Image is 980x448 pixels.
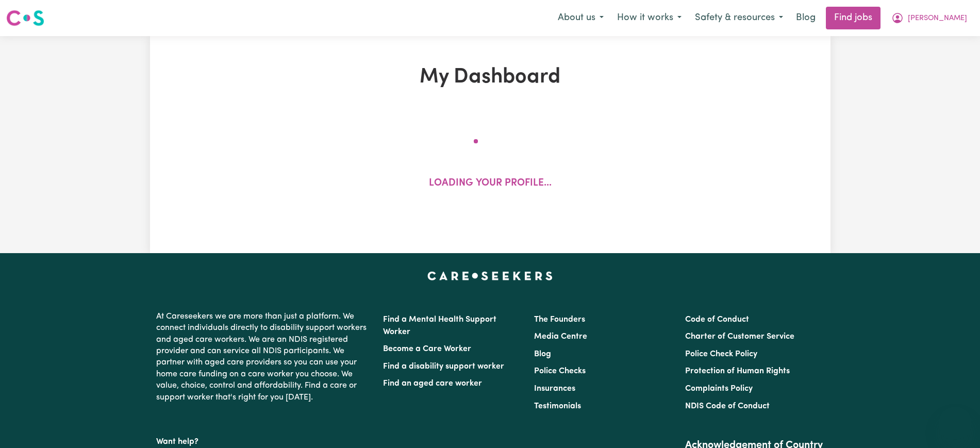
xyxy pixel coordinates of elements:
[6,9,44,27] img: Careseekers logo
[383,379,482,388] a: Find an aged care worker
[685,385,753,393] a: Complaints Policy
[383,345,471,353] a: Become a Care Worker
[908,13,967,24] span: [PERSON_NAME]
[534,385,575,393] a: Insurances
[429,176,552,191] p: Loading your profile...
[534,333,587,341] a: Media Centre
[534,367,586,375] a: Police Checks
[534,402,581,410] a: Testimonials
[688,7,790,29] button: Safety & resources
[427,272,553,280] a: Careseekers home page
[156,307,371,407] p: At Careseekers we are more than just a platform. We connect individuals directly to disability su...
[383,316,496,336] a: Find a Mental Health Support Worker
[939,407,972,440] iframe: Button to launch messaging window
[790,7,822,29] a: Blog
[6,6,44,30] a: Careseekers logo
[534,350,551,358] a: Blog
[156,432,371,447] p: Want help?
[685,402,770,410] a: NDIS Code of Conduct
[685,367,790,375] a: Protection of Human Rights
[685,350,757,358] a: Police Check Policy
[270,65,711,90] h1: My Dashboard
[826,7,881,29] a: Find jobs
[685,333,794,341] a: Charter of Customer Service
[383,362,504,371] a: Find a disability support worker
[534,316,585,324] a: The Founders
[685,316,749,324] a: Code of Conduct
[610,7,688,29] button: How it works
[551,7,610,29] button: About us
[885,7,974,29] button: My Account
